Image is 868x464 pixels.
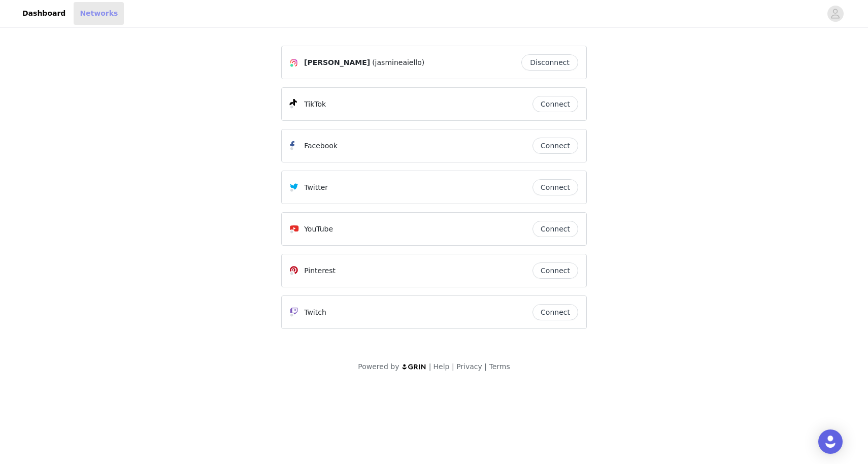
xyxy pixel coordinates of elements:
[304,182,328,193] p: Twitter
[818,429,843,454] div: Open Intercom Messenger
[830,6,840,22] div: avatar
[304,57,370,68] span: [PERSON_NAME]
[290,59,298,67] img: Instagram Icon
[304,224,333,235] p: YouTube
[532,138,578,154] button: Connect
[532,179,578,195] button: Connect
[532,262,578,279] button: Connect
[304,99,326,110] p: TikTok
[304,307,326,318] p: Twitch
[358,362,399,371] span: Powered by
[521,54,578,71] button: Disconnect
[304,266,336,276] p: Pinterest
[484,362,487,371] span: |
[456,362,482,371] a: Privacy
[402,363,427,370] img: logo
[532,304,578,320] button: Connect
[489,362,510,371] a: Terms
[452,362,454,371] span: |
[372,57,424,68] span: (jasmineaiello)
[532,221,578,237] button: Connect
[532,96,578,112] button: Connect
[16,2,72,25] a: Dashboard
[429,362,431,371] span: |
[304,141,338,151] p: Facebook
[74,2,124,25] a: Networks
[433,362,450,371] a: Help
